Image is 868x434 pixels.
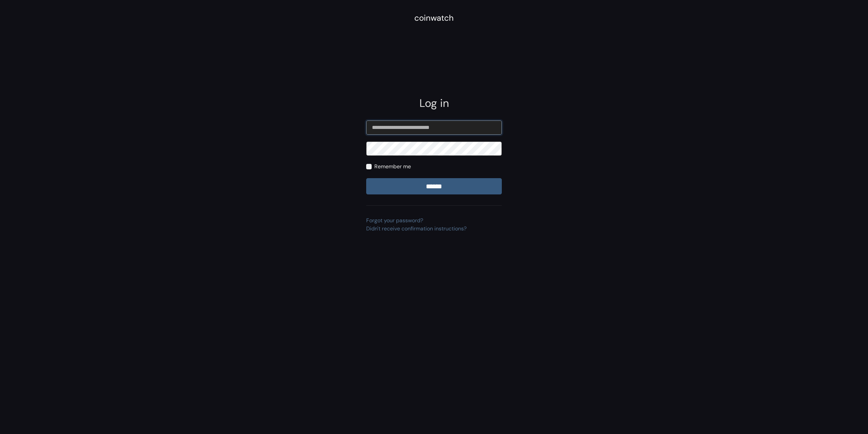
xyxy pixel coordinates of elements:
a: Forgot your password? [366,217,423,224]
a: coinwatch [414,15,454,22]
h2: Log in [366,97,502,110]
label: Remember me [374,163,411,171]
a: Didn't receive confirmation instructions? [366,225,467,232]
div: coinwatch [414,12,454,24]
